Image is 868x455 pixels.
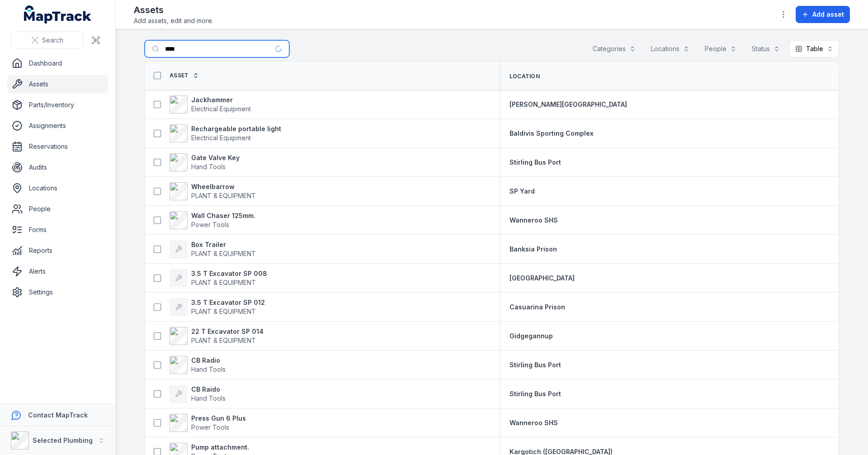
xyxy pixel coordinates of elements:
[509,216,558,225] a: Wanneroo SHS
[509,390,561,398] span: Stirling Bus Port
[7,96,108,114] a: Parts/Inventory
[509,129,594,138] a: Baldivis Sporting Complex
[796,6,850,23] button: Add asset
[191,163,226,171] span: Hand Tools
[509,419,558,427] span: Wanneroo SHS
[42,36,63,45] span: Search
[509,361,561,369] span: Stirling Bus Port
[509,245,557,254] a: Banksia Prison
[191,182,256,191] strong: Wheelbarrow
[509,332,553,341] a: Gidgegannup
[7,75,108,93] a: Assets
[191,356,226,365] strong: CB Radio
[7,137,108,156] a: Reservations
[170,95,251,114] a: JackhammerElectrical Equipment
[170,72,199,79] a: Asset
[170,182,256,200] a: WheelbarrowPLANT & EQUIPMENT
[509,274,575,283] a: [GEOGRAPHIC_DATA]
[509,187,535,195] span: SP Yard
[24,5,92,24] a: MapTrack
[170,153,240,171] a: Gate Valve KeyHand Tools
[170,240,256,258] a: Box TrailerPLANT & EQUIPMENT
[645,40,695,57] button: Locations
[33,436,93,444] strong: Selected Plumbing
[509,332,553,340] span: Gidgegannup
[191,394,226,402] span: Hand Tools
[509,303,565,312] a: Casuarina Prison
[191,192,256,199] span: PLANT & EQUIPMENT
[7,54,108,72] a: Dashboard
[509,389,561,398] a: Stirling Bus Port
[191,423,229,431] span: Power Tools
[509,216,558,224] span: Wanneroo SHS
[509,274,575,282] span: [GEOGRAPHIC_DATA]
[7,262,108,280] a: Alerts
[509,158,561,166] span: Stirling Bus Port
[191,365,226,373] span: Hand Tools
[191,211,255,220] strong: Wall Chaser 125mm.
[191,269,267,278] strong: 3.5 T Excavator SP 008
[789,40,839,57] button: Table
[191,134,251,142] span: Electrical Equipment
[11,32,84,49] button: Search
[191,337,256,344] span: PLANT & EQUIPMENT
[170,385,226,403] a: CB RaidoHand Tools
[509,100,627,108] span: [PERSON_NAME][GEOGRAPHIC_DATA]
[509,303,565,311] span: Casuarina Prison
[191,308,256,315] span: PLANT & EQUIPMENT
[7,158,108,176] a: Audits
[170,414,246,432] a: Press Gun 6 PlusPower Tools
[699,40,742,57] button: People
[7,221,108,239] a: Forms
[7,179,108,197] a: Locations
[746,40,786,57] button: Status
[7,117,108,135] a: Assignments
[509,187,535,196] a: SP Yard
[7,283,108,301] a: Settings
[509,73,540,80] span: Location
[191,279,256,286] span: PLANT & EQUIPMENT
[170,211,255,229] a: Wall Chaser 125mm.Power Tools
[191,221,229,228] span: Power Tools
[170,72,189,79] span: Asset
[509,360,561,370] a: Stirling Bus Port
[170,298,265,316] a: 3.5 T Excavator SP 012PLANT & EQUIPMENT
[134,4,213,16] h2: Assets
[509,418,558,427] a: Wanneroo SHS
[191,95,251,104] strong: Jackhammer
[191,385,226,394] strong: CB Raido
[170,327,264,345] a: 22 T Excavator SP 014PLANT & EQUIPMENT
[509,245,557,253] span: Banksia Prison
[7,200,108,218] a: People
[170,124,281,142] a: Rechargeable portable lightElectrical Equipment
[191,443,249,452] strong: Pump attachment.
[191,124,281,133] strong: Rechargeable portable light
[509,129,594,137] span: Baldivis Sporting Complex
[509,158,561,167] a: Stirling Bus Port
[134,16,213,25] span: Add assets, edit and more.
[509,100,627,109] a: [PERSON_NAME][GEOGRAPHIC_DATA]
[191,105,251,113] span: Electrical Equipment
[191,240,256,249] strong: Box Trailer
[170,269,267,287] a: 3.5 T Excavator SP 008PLANT & EQUIPMENT
[191,153,240,162] strong: Gate Valve Key
[191,298,265,307] strong: 3.5 T Excavator SP 012
[191,250,256,257] span: PLANT & EQUIPMENT
[28,411,88,419] strong: Contact MapTrack
[812,10,844,19] span: Add asset
[191,327,264,336] strong: 22 T Excavator SP 014
[170,356,226,374] a: CB RadioHand Tools
[7,242,108,260] a: Reports
[587,40,642,57] button: Categories
[191,414,246,423] strong: Press Gun 6 Plus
